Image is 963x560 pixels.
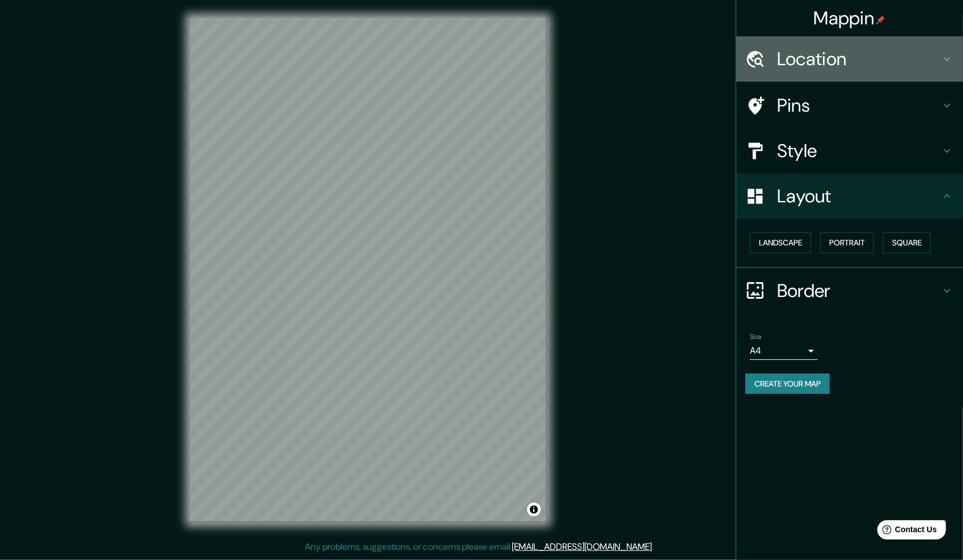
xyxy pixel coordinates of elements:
p: Any problems, suggestions, or concerns please email . [306,540,654,554]
a: [EMAIL_ADDRESS][DOMAIN_NAME] [512,541,652,553]
h4: Layout [777,185,940,207]
div: . [656,540,658,554]
canvas: Map [190,18,546,522]
div: Pins [736,83,963,128]
h4: Pins [777,94,940,117]
button: Portrait [820,232,874,253]
label: Size [750,332,762,341]
img: pin-icon.png [876,15,885,24]
iframe: Help widget launcher [862,516,951,548]
div: Location [736,36,963,82]
div: Border [736,268,963,313]
button: Landscape [750,232,811,253]
div: . [654,540,656,554]
div: A4 [750,342,818,360]
h4: Location [777,48,940,70]
h4: Style [777,139,940,162]
button: Toggle attribution [527,503,541,516]
button: Create your map [745,374,830,394]
h4: Border [777,279,940,302]
button: Square [883,232,931,253]
h4: Mappin [814,7,886,29]
div: Layout [736,173,963,219]
div: Style [736,128,963,173]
